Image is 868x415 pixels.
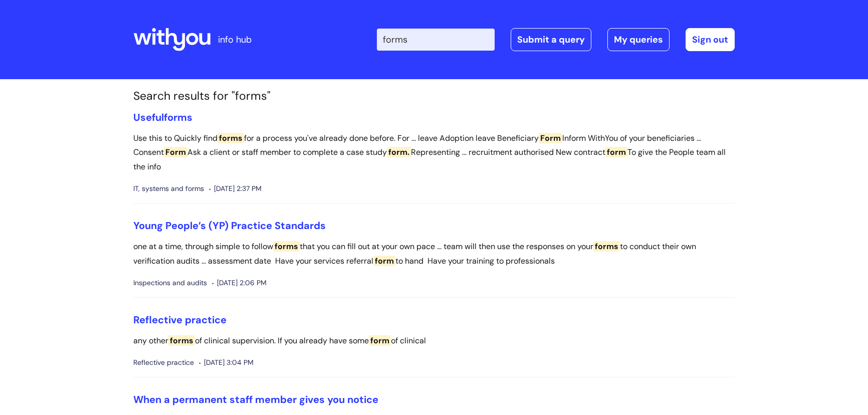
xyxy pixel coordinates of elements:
[133,240,735,269] p: one at a time, through simple to follow that you can fill out at your own pace ... team will then...
[212,277,267,289] span: [DATE] 2:06 PM
[209,182,262,195] span: [DATE] 2:37 PM
[133,131,735,174] p: Use this to Quickly find for a process you've already done before. For ... leave Adoption leave B...
[133,356,194,369] span: Reflective practice
[686,28,735,51] a: Sign out
[133,334,735,348] p: any other of clinical supervision. If you already have some of clinical
[377,28,735,51] div: | -
[369,335,391,346] span: form
[168,335,195,346] span: forms
[133,313,227,326] a: Reflective practice
[133,393,378,406] a: When a permanent staff member gives you notice
[511,28,591,51] a: Submit a query
[377,29,495,51] input: Search
[593,241,620,252] span: forms
[133,182,204,195] span: IT, systems and forms
[605,147,627,157] span: form
[133,277,207,289] span: Inspections and audits
[133,89,735,103] h1: Search results for "forms"
[164,147,187,157] span: Form
[199,356,254,369] span: [DATE] 3:04 PM
[607,28,670,51] a: My queries
[133,219,326,232] a: Young People’s (YP) Practice Standards
[273,241,300,252] span: forms
[387,147,411,157] span: form.
[373,256,395,266] span: form
[539,133,562,143] span: Form
[164,111,192,124] span: forms
[218,133,244,143] span: forms
[133,111,192,124] a: Usefulforms
[218,32,252,48] p: info hub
